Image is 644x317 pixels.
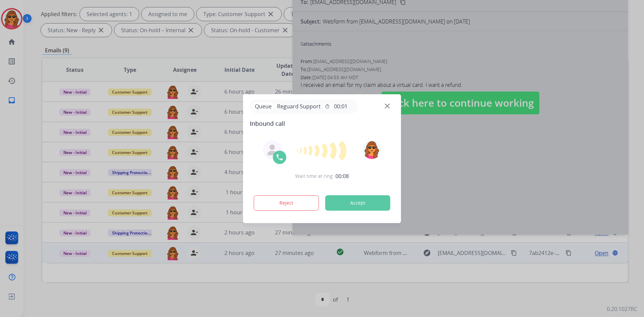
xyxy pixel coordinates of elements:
[274,102,323,110] span: Reguard Support
[267,145,278,155] img: agent-avatar
[362,140,381,159] img: avatar
[607,305,637,313] p: 0.20.1027RC
[295,173,334,179] span: Wait time at ring:
[253,102,274,111] p: Queue
[385,103,390,108] img: close-button
[335,172,349,180] span: 00:08
[334,102,347,110] span: 00:01
[254,195,319,211] button: Reject
[250,119,394,128] span: Inbound call
[276,153,284,161] img: call-icon
[325,195,390,211] button: Accept
[325,104,330,109] mat-icon: timer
